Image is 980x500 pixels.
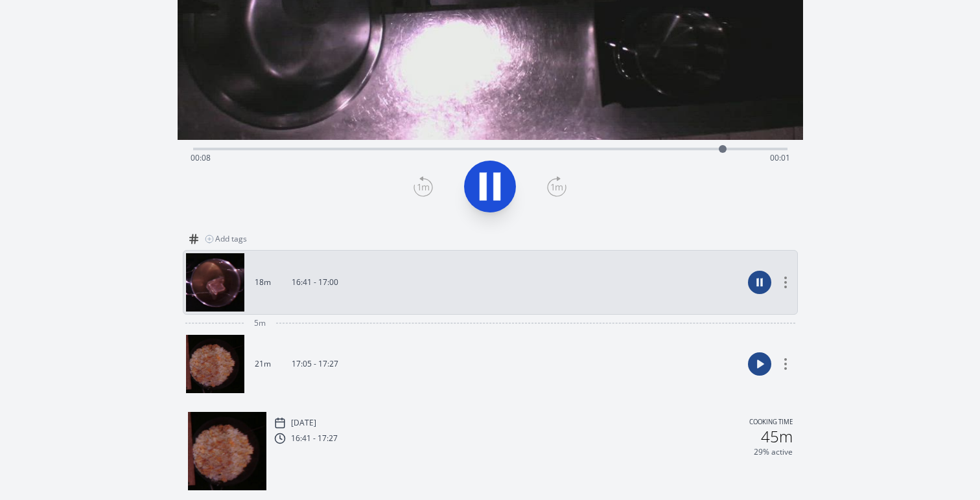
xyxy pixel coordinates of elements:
[191,152,211,163] span: 00:08
[186,335,244,393] img: 250920160512_thumb.jpeg
[188,412,266,490] img: 250920160512_thumb.jpeg
[291,418,316,428] p: [DATE]
[200,229,252,249] button: Add tags
[749,417,793,429] p: Cooking time
[761,429,793,444] h2: 45m
[754,447,793,457] p: 29% active
[292,359,338,369] p: 17:05 - 17:27
[770,152,790,163] span: 00:01
[255,277,271,288] p: 18m
[291,433,338,444] p: 16:41 - 17:27
[255,359,271,369] p: 21m
[292,277,338,288] p: 16:41 - 17:00
[254,318,266,328] span: 5m
[215,234,247,244] span: Add tags
[186,253,244,312] img: 250920154140_thumb.jpeg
